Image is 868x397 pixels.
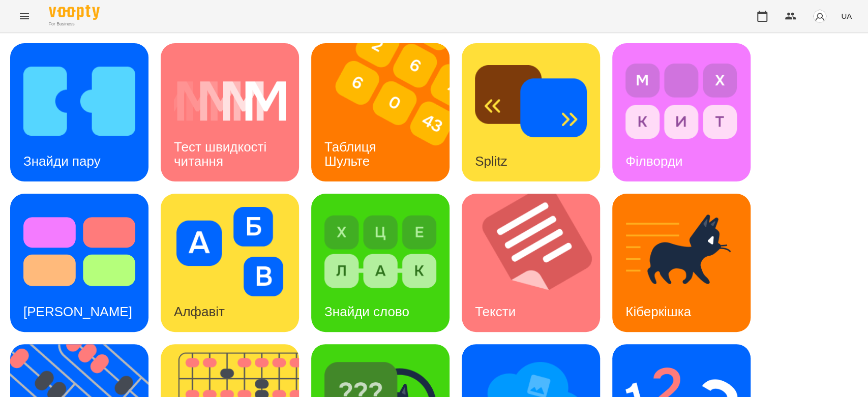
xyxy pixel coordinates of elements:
a: Тест Струпа[PERSON_NAME] [10,194,148,332]
img: Тексти [462,194,613,332]
img: Алфавіт [174,207,286,296]
h3: Кіберкішка [625,304,691,319]
h3: Тексти [475,304,516,319]
h3: Знайди пару [23,154,101,169]
img: Splitz [475,56,587,146]
a: ТекстиТексти [462,194,600,332]
a: Таблиця ШультеТаблиця Шульте [311,43,450,181]
img: Таблиця Шульте [311,43,462,181]
img: Кіберкішка [625,207,737,296]
a: Знайди словоЗнайди слово [311,194,450,332]
h3: Філворди [625,154,682,169]
img: Філворди [625,56,737,146]
a: SplitzSplitz [462,43,600,181]
span: UA [841,11,852,21]
h3: Тест швидкості читання [174,139,270,168]
a: Тест швидкості читанняТест швидкості читання [161,43,299,181]
img: avatar_s.png [813,9,827,23]
button: Menu [12,4,37,28]
img: Тест Струпа [23,207,135,296]
a: ФілвордиФілворди [612,43,751,181]
h3: Знайди слово [324,304,409,319]
h3: Алфавіт [174,304,225,319]
h3: [PERSON_NAME] [23,304,132,319]
a: Знайди паруЗнайди пару [10,43,148,181]
img: Тест швидкості читання [174,56,286,146]
img: Voopty Logo [49,5,100,20]
a: АлфавітАлфавіт [161,194,299,332]
button: UA [837,7,856,25]
img: Знайди слово [324,207,436,296]
img: Знайди пару [23,56,135,146]
h3: Splitz [475,154,507,169]
h3: Таблиця Шульте [324,139,380,168]
span: For Business [49,21,100,27]
a: КіберкішкаКіберкішка [612,194,751,332]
